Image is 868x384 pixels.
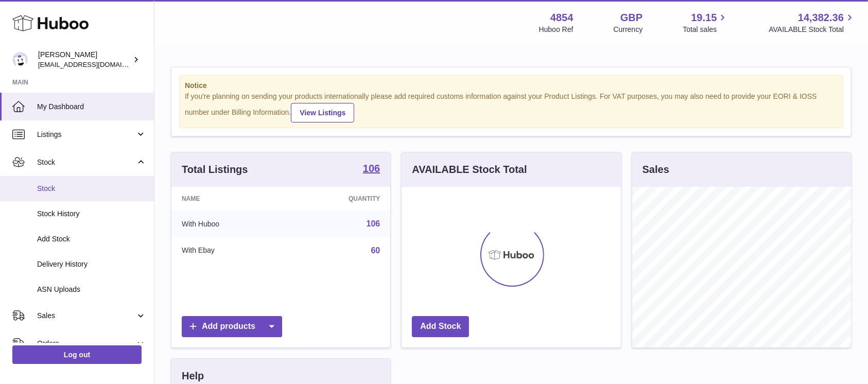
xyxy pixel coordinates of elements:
span: Stock [37,158,135,167]
span: 14,382.36 [798,11,844,25]
strong: 106 [363,163,380,173]
a: 106 [363,163,380,176]
td: With Ebay [171,237,287,264]
span: Sales [37,311,135,321]
h3: Total Listings [182,163,248,177]
span: Add Stock [37,234,146,244]
a: 14,382.36 AVAILABLE Stock Total [769,11,856,34]
span: Delivery History [37,259,146,269]
strong: Notice [185,81,838,91]
div: If you're planning on sending your products internationally please add required customs informati... [185,92,838,123]
a: 60 [371,246,380,255]
span: Stock [37,184,146,194]
a: 19.15 Total sales [683,11,728,34]
span: AVAILABLE Stock Total [769,25,856,34]
div: Currency [614,25,643,34]
a: Add products [182,316,282,337]
th: Quantity [287,187,390,211]
h3: Help [182,369,204,383]
span: Orders [37,339,135,348]
h3: AVAILABLE Stock Total [412,163,527,177]
h3: Sales [643,163,669,177]
a: Add Stock [412,316,469,337]
strong: GBP [620,11,643,25]
a: View Listings [291,103,354,123]
div: [PERSON_NAME] [38,50,131,69]
span: ASN Uploads [37,285,146,294]
span: 19.15 [691,11,717,25]
td: With Huboo [171,211,287,237]
span: Stock History [37,209,146,219]
img: jimleo21@yahoo.gr [12,52,28,67]
span: My Dashboard [37,102,146,112]
span: Total sales [683,25,728,34]
span: Listings [37,130,135,139]
strong: 4854 [550,11,574,25]
a: Log out [12,345,142,364]
a: 106 [367,219,380,228]
span: [EMAIL_ADDRESS][DOMAIN_NAME] [38,60,151,68]
div: Huboo Ref [539,25,574,34]
th: Name [171,187,287,211]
